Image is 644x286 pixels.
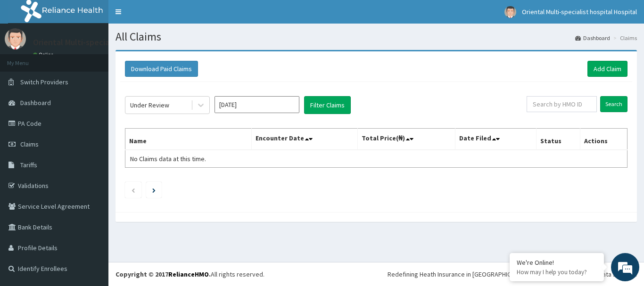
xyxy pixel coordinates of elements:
[33,51,56,58] a: Online
[131,186,135,194] a: Previous page
[215,96,299,113] input: Select Month and Year
[580,129,627,150] th: Actions
[587,61,627,77] a: Add Claim
[304,96,351,114] button: Filter Claims
[20,161,37,169] span: Tariffs
[600,96,627,112] input: Search
[168,270,209,278] a: RelianceHMO
[108,262,644,286] footer: All rights reserved.
[130,100,169,110] div: Under Review
[20,78,68,86] span: Switch Providers
[125,61,198,77] button: Download Paid Claims
[504,6,516,18] img: User Image
[20,140,39,148] span: Claims
[252,129,357,150] th: Encounter Date
[152,186,156,194] a: Next page
[357,129,455,150] th: Total Price(₦)
[116,270,211,278] strong: Copyright © 2017 .
[116,31,637,43] h1: All Claims
[388,270,637,279] div: Redefining Heath Insurance in [GEOGRAPHIC_DATA] using Telemedicine and Data Science!
[130,155,206,163] span: No Claims data at this time.
[125,129,252,150] th: Name
[517,268,597,276] p: How may I help you today?
[517,258,597,267] div: We're Online!
[33,38,186,47] p: Oriental Multi-specialist hospital Hospital
[537,129,580,150] th: Status
[455,129,537,150] th: Date Filed
[20,98,51,107] span: Dashboard
[611,34,637,42] li: Claims
[522,8,637,16] span: Oriental Multi-specialist hospital Hospital
[527,96,597,112] input: Search by HMO ID
[5,28,26,49] img: User Image
[575,34,610,42] a: Dashboard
